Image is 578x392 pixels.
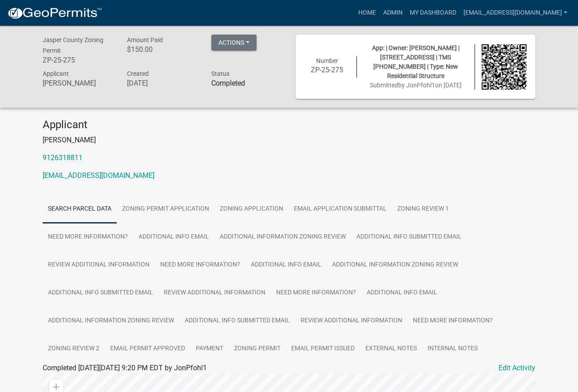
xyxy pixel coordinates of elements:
[117,195,214,223] a: Zoning Permit Application
[190,335,229,363] a: Payment
[271,279,361,307] a: Need More Information?
[360,335,422,363] a: External Notes
[43,307,179,335] a: Additional Information Zoning Review
[482,44,527,90] img: QR code
[392,195,454,223] a: Zoning Review 1
[43,118,535,131] h4: Applicant
[127,36,163,43] span: Amount Paid
[460,4,571,21] a: [EMAIL_ADDRESS][DOMAIN_NAME]
[408,307,498,335] a: Need More Information?
[43,279,158,307] a: Additional Info submitted Email
[43,56,114,64] h6: ZP-25-275
[327,251,463,279] a: Additional Information Zoning Review
[43,70,69,77] span: Applicant
[43,153,83,162] a: 9126318811
[370,82,462,89] span: Submitted on [DATE]
[43,251,155,279] a: Review Additional Information
[43,223,133,251] a: Need More Information?
[43,171,154,180] a: [EMAIL_ADDRESS][DOMAIN_NAME]
[43,135,535,145] p: [PERSON_NAME]
[211,79,245,87] strong: Completed
[133,223,214,251] a: Additional info email
[158,279,271,307] a: Review Additional Information
[43,364,207,372] span: Completed [DATE][DATE] 9:20 PM EDT by JonPfohl1
[43,36,103,54] span: Jasper County Zoning Permit
[355,4,380,21] a: Home
[229,335,286,363] a: Zoning Permit
[211,35,257,51] button: Actions
[214,195,289,223] a: Zoning Application
[361,279,443,307] a: Additional info email
[286,335,360,363] a: Email Permit Issued
[499,363,535,373] a: Edit Activity
[155,251,245,279] a: Need More Information?
[380,4,406,21] a: Admin
[214,223,351,251] a: Additional Information Zoning Review
[43,195,117,223] a: Search Parcel Data
[295,307,408,335] a: Review Additional Information
[289,195,392,223] a: Email Application Submittal
[127,70,149,77] span: Created
[316,57,338,64] span: Number
[127,45,198,54] h6: $150.00
[398,82,435,89] span: by JonPfohl1
[351,223,467,251] a: Additional Info submitted Email
[43,79,114,87] h6: [PERSON_NAME]
[372,44,459,79] span: App: | Owner: [PERSON_NAME] | [STREET_ADDRESS] | TMS [PHONE_NUMBER] | Type: New Residential Struc...
[211,70,230,77] span: Status
[406,4,460,21] a: My Dashboard
[43,335,105,363] a: Zoning Review 2
[179,307,295,335] a: Additional Info submitted Email
[305,66,350,74] h6: ZP-25-275
[422,335,483,363] a: Internal Notes
[245,251,327,279] a: Additional info email
[105,335,190,363] a: Email Permit Approved
[127,79,198,87] h6: [DATE]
